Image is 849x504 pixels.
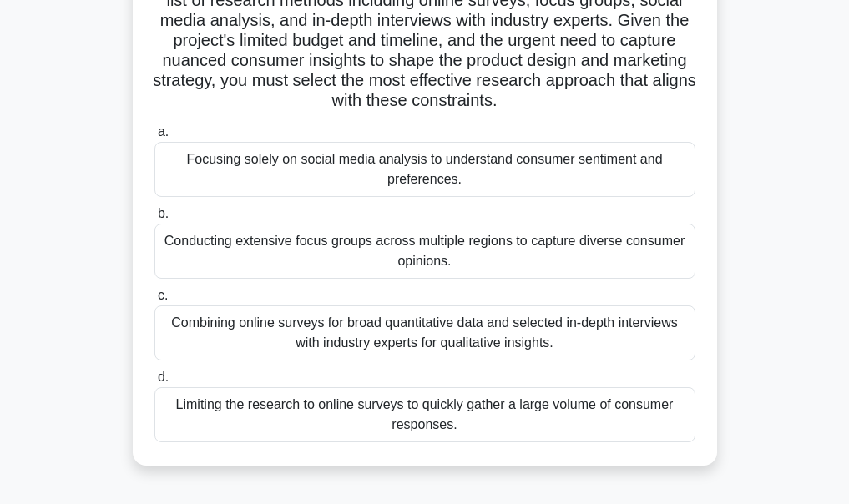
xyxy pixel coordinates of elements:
[158,288,168,302] span: c.
[154,387,695,442] div: Limiting the research to online surveys to quickly gather a large volume of consumer responses.
[154,224,695,279] div: Conducting extensive focus groups across multiple regions to capture diverse consumer opinions.
[158,124,169,139] span: a.
[158,206,169,220] span: b.
[154,305,695,360] div: Combining online surveys for broad quantitative data and selected in-depth interviews with indust...
[158,370,169,384] span: d.
[154,142,695,197] div: Focusing solely on social media analysis to understand consumer sentiment and preferences.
